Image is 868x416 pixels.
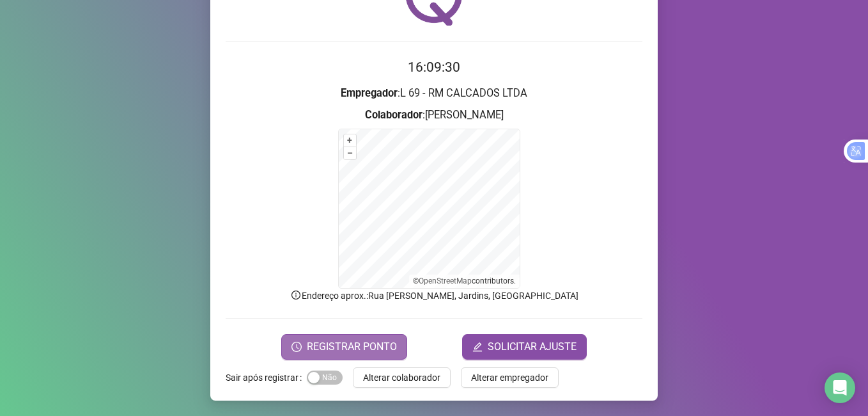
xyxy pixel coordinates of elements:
[344,147,356,159] button: –
[365,109,422,121] strong: Colaborador
[291,342,302,352] span: clock-circle
[462,334,587,360] button: editSOLICITAR AJUSTE
[471,371,548,385] span: Alterar empregador
[226,367,307,388] label: Sair após registrar
[363,371,440,385] span: Alterar colaborador
[413,276,516,285] li: © contributors.
[226,85,642,102] h3: : L 69 - RM CALCADOS LTDA
[341,87,398,99] strong: Empregador
[419,276,472,285] a: OpenStreetMap
[226,107,642,124] h3: : [PERSON_NAME]
[281,334,407,360] button: REGISTRAR PONTO
[226,289,642,303] p: Endereço aprox. : Rua [PERSON_NAME], Jardins, [GEOGRAPHIC_DATA]
[307,339,397,355] span: REGISTRAR PONTO
[461,367,559,388] button: Alterar empregador
[408,60,460,75] time: 16:09:30
[290,289,302,301] span: info-circle
[353,367,451,388] button: Alterar colaborador
[488,339,577,355] span: SOLICITAR AJUSTE
[472,342,483,352] span: edit
[344,134,356,147] button: +
[825,372,855,403] div: Open Intercom Messenger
